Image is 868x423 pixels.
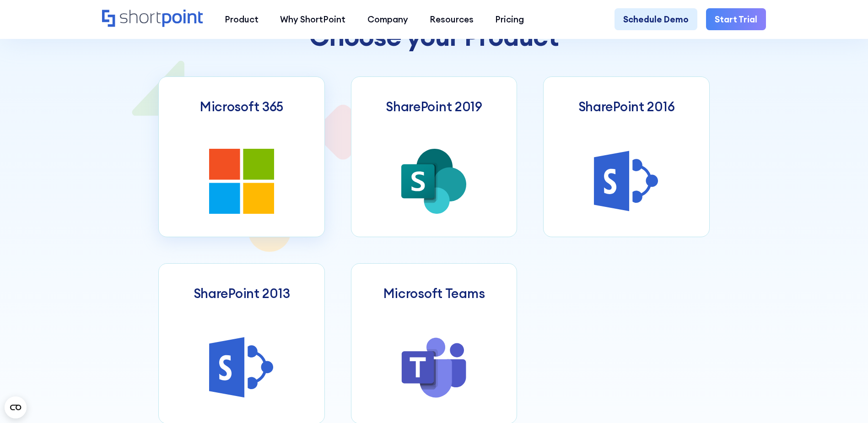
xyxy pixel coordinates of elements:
h3: SharePoint 2013 [194,286,290,301]
div: Company [367,13,408,26]
div: Product [225,13,259,26]
a: Product [214,8,269,30]
a: Resources [419,8,484,30]
div: Pricing [495,13,524,26]
div: Resources [430,13,474,26]
a: Why ShortPoint [270,8,356,30]
h3: Microsoft Teams [383,286,485,301]
iframe: Chat Widget [703,317,868,423]
a: Schedule Demo [615,8,697,30]
a: SharePoint 2019 [351,76,518,237]
h3: SharePoint 2019 [386,99,482,114]
div: Why ShortPoint [280,13,345,26]
a: Home [102,10,203,28]
h3: SharePoint 2016 [578,99,675,114]
a: Microsoft 365 [158,76,325,237]
a: Pricing [485,8,535,30]
h3: Microsoft 365 [200,99,283,114]
a: SharePoint 2016 [543,76,710,237]
button: Open CMP widget [5,396,27,418]
a: Start Trial [706,8,766,30]
a: Company [356,8,419,30]
h2: Choose your Product [158,22,710,51]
